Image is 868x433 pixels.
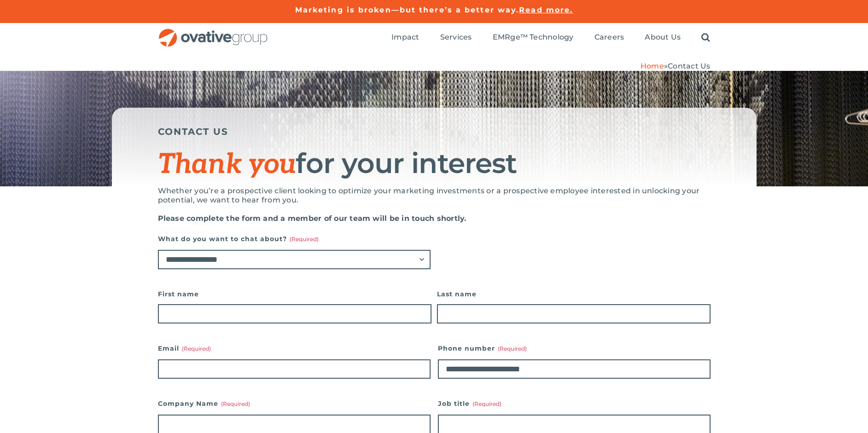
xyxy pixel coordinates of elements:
[701,33,710,43] a: Search
[641,62,711,70] span: »
[594,33,624,43] a: Careers
[290,236,319,242] span: (Required)
[391,33,419,42] span: Impact
[158,342,431,355] label: Email
[594,33,624,42] span: Careers
[472,400,501,407] span: (Required)
[437,288,711,300] label: Last name
[440,33,472,43] a: Services
[519,6,573,14] a: Read more.
[158,186,711,205] p: Whether you’re a prospective client looking to optimize your marketing investments or a prospecti...
[158,232,431,245] label: What do you want to chat about?
[645,33,681,42] span: About Us
[158,288,431,300] label: First name
[641,62,664,70] a: Home
[182,345,211,352] span: (Required)
[438,342,711,355] label: Phone number
[391,33,419,43] a: Impact
[158,28,268,36] a: OG_Full_horizontal_RGB
[158,214,466,223] strong: Please complete the form and a member of our team will be in touch shortly.
[158,126,711,137] h5: CONTACT US
[295,6,519,14] a: Marketing is broken—but there’s a better way.
[158,149,711,179] h1: for your interest
[498,345,527,352] span: (Required)
[158,148,296,181] span: Thank you
[391,23,710,52] nav: Menu
[440,33,472,42] span: Services
[438,397,711,410] label: Job title
[493,33,574,42] span: EMRge™ Technology
[645,33,681,43] a: About Us
[668,62,710,70] span: Contact Us
[493,33,574,43] a: EMRge™ Technology
[221,400,250,407] span: (Required)
[158,397,431,410] label: Company Name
